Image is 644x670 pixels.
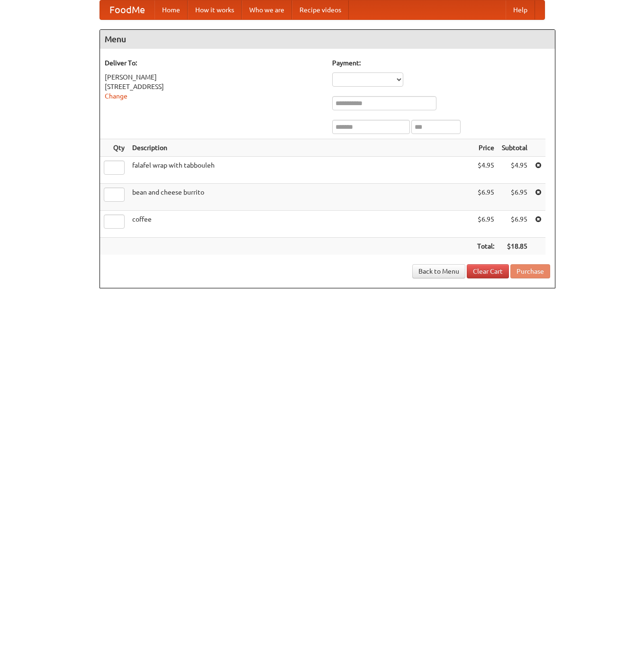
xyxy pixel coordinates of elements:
[292,0,349,19] a: Recipe videos
[128,139,473,157] th: Description
[473,157,498,184] td: $4.95
[105,82,323,91] div: [STREET_ADDRESS]
[510,264,550,278] button: Purchase
[473,139,498,157] th: Price
[154,0,188,19] a: Home
[498,211,531,238] td: $6.95
[100,30,555,49] h4: Menu
[498,184,531,211] td: $6.95
[498,139,531,157] th: Subtotal
[105,72,323,82] div: [PERSON_NAME]
[412,264,465,278] a: Back to Menu
[100,139,128,157] th: Qty
[473,184,498,211] td: $6.95
[100,0,154,19] a: FoodMe
[467,264,509,278] a: Clear Cart
[473,238,498,255] th: Total:
[128,184,473,211] td: bean and cheese burrito
[242,0,292,19] a: Who we are
[332,58,550,68] h5: Payment:
[473,211,498,238] td: $6.95
[128,157,473,184] td: falafel wrap with tabbouleh
[105,92,127,100] a: Change
[498,157,531,184] td: $4.95
[105,58,323,68] h5: Deliver To:
[498,238,531,255] th: $18.85
[188,0,242,19] a: How it works
[506,0,535,19] a: Help
[128,211,473,238] td: coffee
